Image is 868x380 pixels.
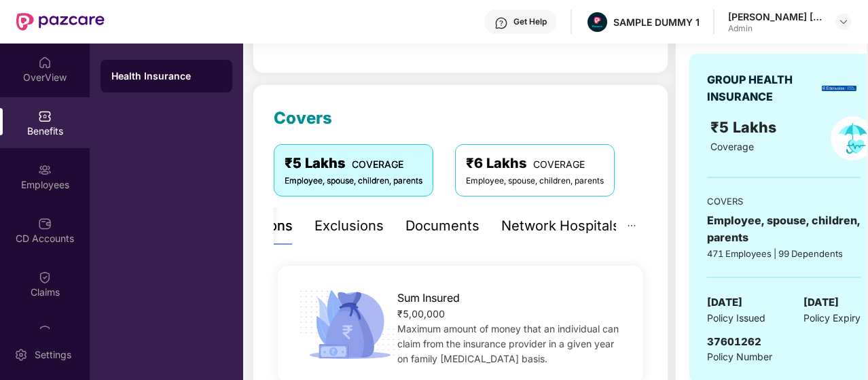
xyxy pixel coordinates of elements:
div: Employee, spouse, children, parents [466,175,604,188]
img: New Pazcare Logo [16,13,105,31]
span: ₹5 Lakhs [710,118,780,136]
span: Sum Insured [397,290,460,307]
div: [PERSON_NAME] [PERSON_NAME] [728,10,823,23]
img: Pazcare_Alternative_logo-01-01.png [587,12,607,32]
img: svg+xml;base64,PHN2ZyBpZD0iRW1wbG95ZWVzIiB4bWxucz0iaHR0cDovL3d3dy53My5vcmcvMjAwMC9zdmciIHdpZHRoPS... [38,163,52,177]
button: ellipsis [616,207,647,245]
img: icon [295,286,405,363]
div: Settings [31,348,75,362]
div: ₹6 Lakhs [466,153,604,174]
img: svg+xml;base64,PHN2ZyBpZD0iQ2xhaW0iIHhtbG5zPSJodHRwOi8vd3d3LnczLm9yZy8yMDAwL3N2ZyIgd2lkdGg9IjIwIi... [38,271,52,284]
div: Network Hospitals [501,215,620,237]
span: COVERAGE [533,158,585,170]
span: [DATE] [707,294,742,311]
img: svg+xml;base64,PHN2ZyBpZD0iSGVscC0zMngzMiIgeG1sbnM9Imh0dHA6Ly93d3cudzMub3JnLzIwMDAvc3ZnIiB3aWR0aD... [494,16,508,30]
div: SAMPLE DUMMY 1 [613,16,700,29]
span: Coverage [710,141,754,152]
div: ₹5,00,000 [397,307,626,322]
span: Maximum amount of money that an individual can claim from the insurance provider in a given year ... [397,323,619,364]
div: Employee, spouse, children, parents [707,212,861,246]
img: svg+xml;base64,PHN2ZyBpZD0iQ0RfQWNjb3VudHMiIGRhdGEtbmFtZT0iQ0QgQWNjb3VudHMiIHhtbG5zPSJodHRwOi8vd3... [38,217,52,230]
div: Exclusions [314,215,384,237]
span: COVERAGE [352,158,403,170]
div: Health Insurance [111,69,221,83]
div: Employee, spouse, children, parents [285,175,422,188]
div: ₹5 Lakhs [285,153,422,174]
span: Policy Expiry [803,311,861,326]
div: GROUP HEALTH INSURANCE [707,71,817,105]
span: Covers [274,108,332,128]
span: Policy Number [707,351,772,362]
span: [DATE] [803,294,839,311]
div: COVERS [707,194,861,208]
img: insurerLogo [822,86,856,91]
div: Admin [728,23,823,34]
span: Policy Issued [707,311,765,326]
img: svg+xml;base64,PHN2ZyBpZD0iRHJvcGRvd24tMzJ4MzIiIHhtbG5zPSJodHRwOi8vd3d3LnczLm9yZy8yMDAwL3N2ZyIgd2... [838,16,849,27]
span: ellipsis [627,221,636,230]
span: 37601262 [707,335,761,348]
div: 471 Employees | 99 Dependents [707,247,861,260]
img: svg+xml;base64,PHN2ZyBpZD0iSG9tZSIgeG1sbnM9Imh0dHA6Ly93d3cudzMub3JnLzIwMDAvc3ZnIiB3aWR0aD0iMjAiIG... [38,56,52,69]
img: svg+xml;base64,PHN2ZyBpZD0iQ2xhaW0iIHhtbG5zPSJodHRwOi8vd3d3LnczLm9yZy8yMDAwL3N2ZyIgd2lkdGg9IjIwIi... [38,324,52,338]
div: Documents [405,215,480,237]
img: svg+xml;base64,PHN2ZyBpZD0iQmVuZWZpdHMiIHhtbG5zPSJodHRwOi8vd3d3LnczLm9yZy8yMDAwL3N2ZyIgd2lkdGg9Ij... [38,109,52,123]
img: svg+xml;base64,PHN2ZyBpZD0iU2V0dGluZy0yMHgyMCIgeG1sbnM9Imh0dHA6Ly93d3cudzMub3JnLzIwMDAvc3ZnIiB3aW... [14,348,28,362]
div: Get Help [513,16,547,27]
